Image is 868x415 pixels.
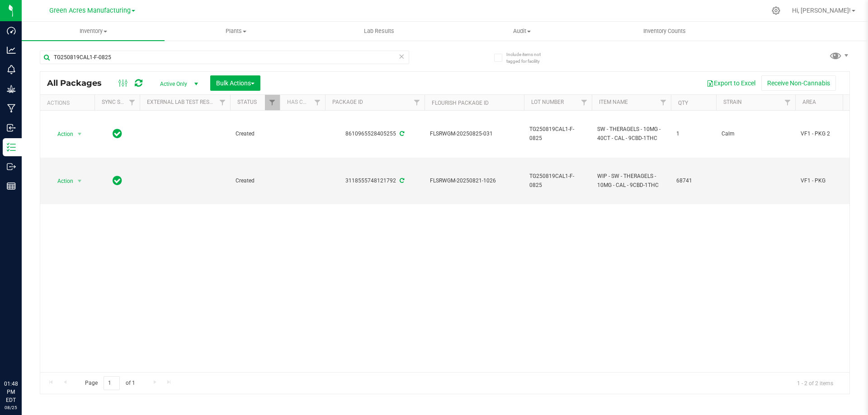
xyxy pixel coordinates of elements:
[4,380,18,404] p: 01:48 PM EDT
[802,99,816,105] a: Area
[147,99,218,105] a: External Lab Test Result
[450,22,593,41] a: Audit
[506,51,552,65] span: Include items not tagged for facility
[780,95,795,110] a: Filter
[723,99,742,105] a: Strain
[280,95,325,111] th: Has COA
[792,7,851,14] span: Hi, [PERSON_NAME]!
[656,95,671,110] a: Filter
[324,130,426,138] div: 8610965528405255
[165,27,307,35] span: Plants
[701,75,761,91] button: Export to Excel
[40,51,409,64] input: Search Package ID, Item Name, SKU, Lot or Part Number...
[790,376,840,390] span: 1 - 2 of 2 items
[104,376,120,390] input: 1
[398,51,405,62] span: Clear
[4,404,18,411] p: 08/25
[398,177,404,184] span: Sync from Compliance System
[102,99,137,105] a: Sync Status
[22,27,165,35] span: Inventory
[77,376,142,390] span: Page of 1
[432,100,489,106] a: Flourish Package ID
[7,123,16,132] inline-svg: Inbound
[236,177,274,185] span: Created
[722,130,790,138] span: Calm
[678,100,688,106] a: Qty
[215,95,230,110] a: Filter
[599,99,628,105] a: Item Name
[631,27,698,35] span: Inventory Counts
[74,175,85,187] span: select
[125,95,140,110] a: Filter
[577,95,592,110] a: Filter
[216,79,255,87] span: Bulk Actions
[7,46,16,55] inline-svg: Analytics
[801,177,858,185] span: VF1 - PKG
[7,162,16,171] inline-svg: Outbound
[352,27,406,35] span: Lab Results
[113,174,122,187] span: In Sync
[7,84,16,93] inline-svg: Grow
[430,177,519,185] span: FLSRWGM-20250821-1026
[7,182,16,191] inline-svg: Reports
[676,177,711,185] span: 68741
[307,22,450,41] a: Lab Results
[7,104,16,113] inline-svg: Manufacturing
[74,128,85,140] span: select
[210,75,260,91] button: Bulk Actions
[113,127,122,140] span: In Sync
[49,175,74,187] span: Action
[236,130,274,138] span: Created
[7,65,16,74] inline-svg: Monitoring
[310,95,325,110] a: Filter
[237,99,257,105] a: Status
[22,22,165,41] a: Inventory
[7,143,16,152] inline-svg: Inventory
[398,131,404,137] span: Sync from Compliance System
[761,75,836,91] button: Receive Non-Cannabis
[593,22,736,41] a: Inventory Counts
[265,95,280,110] a: Filter
[7,26,16,35] inline-svg: Dashboard
[770,6,782,15] div: Manage settings
[676,130,711,138] span: 1
[531,99,564,105] a: Lot Number
[529,172,586,189] span: TG250819CAL1-F-0825
[597,125,665,142] span: SW - THERAGELS - 10MG - 40CT - CAL - 9CBD-1THC
[47,78,111,88] span: All Packages
[324,177,426,185] div: 3118555748121792
[49,128,74,140] span: Action
[451,27,593,35] span: Audit
[332,99,363,105] a: Package ID
[410,95,425,110] a: Filter
[529,125,586,142] span: TG250819CAL1-F-0825
[47,100,91,106] div: Actions
[430,130,519,138] span: FLSRWGM-20250825-031
[597,172,665,189] span: WIP - SW - THERAGELS - 10MG - CAL - 9CBD-1THC
[49,7,131,14] span: Green Acres Manufacturing
[9,343,36,370] iframe: Resource center
[801,130,858,138] span: VF1 - PKG 2
[165,22,307,41] a: Plants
